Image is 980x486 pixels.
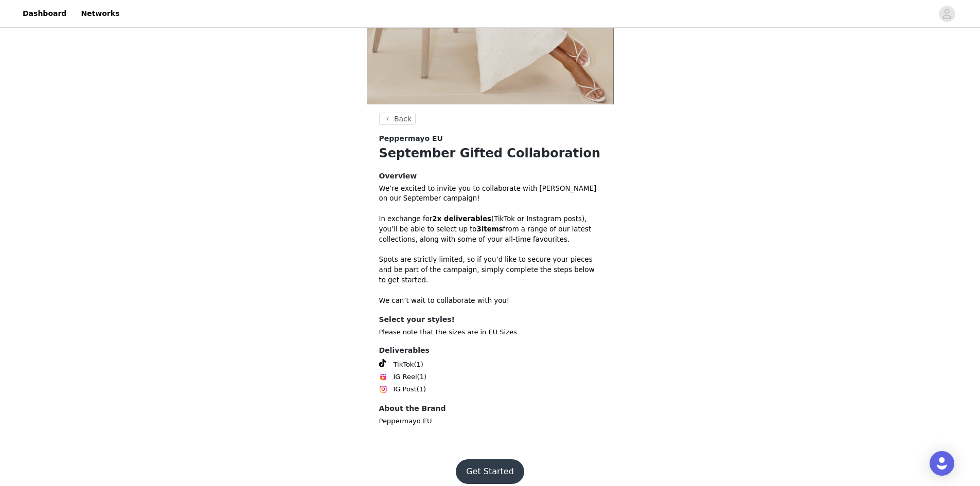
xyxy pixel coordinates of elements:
[379,185,597,203] span: We’re excited to invite you to collaborate with [PERSON_NAME] on our September campaign!
[417,372,426,382] span: (1)
[456,459,524,484] button: Get Started
[379,215,592,243] span: In exchange for (TikTok or Instagram posts), you’ll be able to select up to from a range of our l...
[16,2,73,25] a: Dashboard
[414,359,423,370] span: (1)
[379,373,387,381] img: Instagram Reels Icon
[379,385,387,393] img: Instagram Icon
[379,314,601,325] h4: Select your styles!
[394,359,414,370] span: TikTok
[379,297,510,304] span: We can’t wait to collaborate with you!
[930,451,954,476] div: Open Intercom Messenger
[379,171,601,182] h4: Overview
[379,416,601,426] p: Peppermayo EU
[417,384,426,394] span: (1)
[379,256,595,284] span: Spots are strictly limited, so if you’d like to secure your pieces and be part of the campaign, s...
[379,327,601,337] p: Please note that the sizes are in EU Sizes
[394,384,417,394] span: IG Post
[379,144,601,163] h1: September Gifted Collaboration
[379,345,601,356] h4: Deliverables
[379,113,416,125] button: Back
[379,403,601,414] h4: About the Brand
[379,133,443,144] span: Peppermayo EU
[432,215,491,223] strong: 2x deliverables
[477,225,482,233] strong: 3
[394,372,417,382] span: IG Reel
[482,225,503,233] strong: items
[942,6,952,22] div: avatar
[75,2,126,25] a: Networks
